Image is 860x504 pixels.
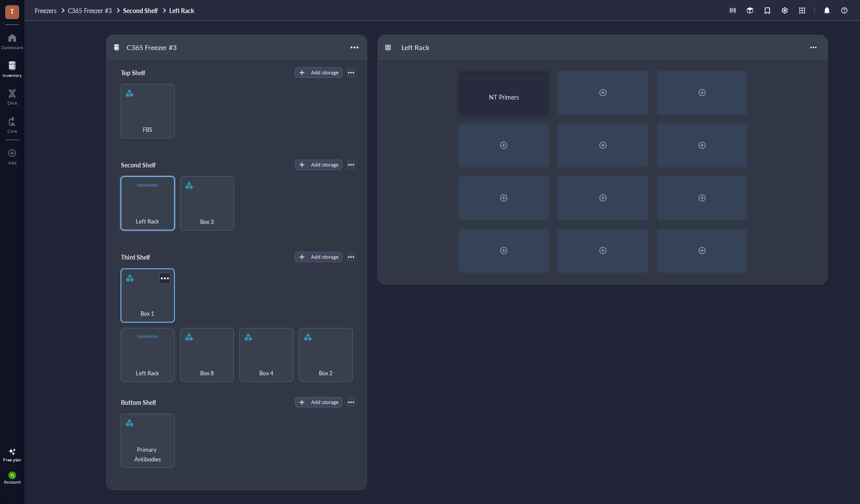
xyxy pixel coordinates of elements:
[68,6,112,15] span: C365 Freezer #3
[311,398,338,406] div: Add storage
[136,368,159,378] span: Left Rack
[1,45,23,50] div: Dashboard
[117,159,169,171] div: Second Shelf
[1,31,23,50] a: Dashboard
[295,67,342,78] button: Add storage
[259,368,273,378] span: Box 4
[7,100,17,106] div: DNA
[3,457,21,462] div: Free plan
[10,473,14,478] span: TL
[117,396,169,408] div: Bottom Shelf
[35,7,66,14] a: Freezers
[117,251,169,263] div: Third Shelf
[3,59,22,78] a: Inventory
[136,217,159,226] span: Left Rack
[489,93,519,101] span: NT Primers
[200,368,214,378] span: Box 8
[143,125,152,134] span: FBS
[7,114,17,134] a: Core
[295,252,342,262] button: Add storage
[398,40,450,55] div: Left Rack
[311,161,338,169] div: Add storage
[311,69,338,77] div: Add storage
[7,128,17,134] div: Core
[319,368,333,378] span: Box 2
[141,309,154,318] span: Box 1
[8,160,17,165] div: Add
[7,87,17,106] a: DNA
[117,67,169,79] div: Top Shelf
[35,6,57,15] span: Freezers
[68,7,121,14] a: C365 Freezer #3
[123,40,181,55] div: C365 Freezer #3
[295,160,342,170] button: Add storage
[295,397,342,407] button: Add storage
[4,479,21,484] div: Account
[200,217,214,227] span: Box 3
[3,73,22,78] div: Inventory
[123,7,196,14] a: Second ShelfLeft Rack
[124,445,171,464] span: Primary Antibodies
[10,6,14,17] span: T
[311,253,338,261] div: Add storage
